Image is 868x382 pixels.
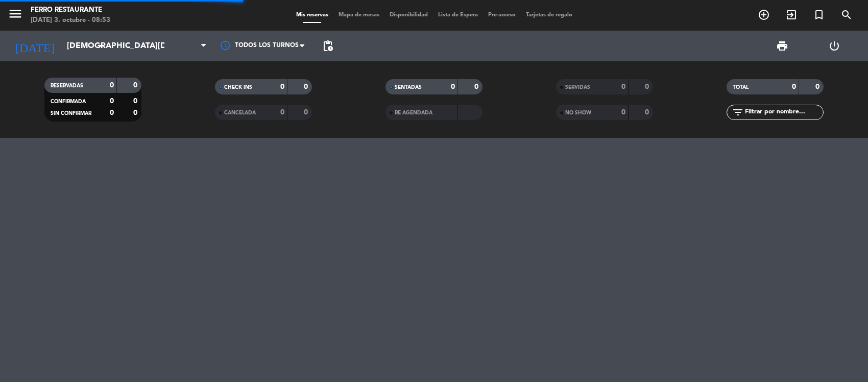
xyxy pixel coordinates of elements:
i: menu [8,6,23,21]
span: Pre-acceso [483,12,521,18]
span: CHECK INS [224,85,252,90]
strong: 0 [133,109,139,116]
strong: 0 [451,83,455,90]
span: pending_actions [322,40,334,52]
span: SENTADAS [395,85,422,90]
strong: 0 [621,83,625,90]
i: filter_list [732,106,744,118]
div: LOG OUT [808,31,860,61]
div: Ferro Restaurante [31,5,110,15]
span: Disponibilidad [384,12,433,18]
strong: 0 [792,83,796,90]
i: exit_to_app [785,9,798,21]
span: RE AGENDADA [395,110,432,115]
input: Filtrar por nombre... [744,107,823,118]
strong: 0 [645,109,651,116]
span: Lista de Espera [433,12,483,18]
span: Mis reservas [291,12,333,18]
strong: 0 [474,83,480,90]
strong: 0 [110,82,114,89]
strong: 0 [621,109,625,116]
strong: 0 [280,83,284,90]
strong: 0 [304,109,310,116]
strong: 0 [280,109,284,116]
i: search [840,9,853,21]
span: Mapa de mesas [333,12,384,18]
i: turned_in_not [813,9,825,21]
strong: 0 [110,109,114,116]
span: TOTAL [733,85,749,90]
span: CONFIRMADA [51,99,86,104]
button: menu [8,6,23,25]
strong: 0 [110,98,114,105]
span: RESERVADAS [51,83,83,88]
strong: 0 [815,83,822,90]
strong: 0 [304,83,310,90]
div: [DATE] 3. octubre - 08:53 [31,15,110,26]
i: [DATE] [8,35,62,57]
span: SERVIDAS [565,85,590,90]
i: power_settings_new [828,40,840,52]
strong: 0 [133,98,139,105]
i: add_circle_outline [758,9,770,21]
strong: 0 [645,83,651,90]
span: print [776,40,788,52]
span: Tarjetas de regalo [521,12,577,18]
span: CANCELADA [224,110,256,115]
span: SIN CONFIRMAR [51,111,91,116]
i: arrow_drop_down [95,40,107,52]
span: NO SHOW [565,110,591,115]
strong: 0 [133,82,139,89]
